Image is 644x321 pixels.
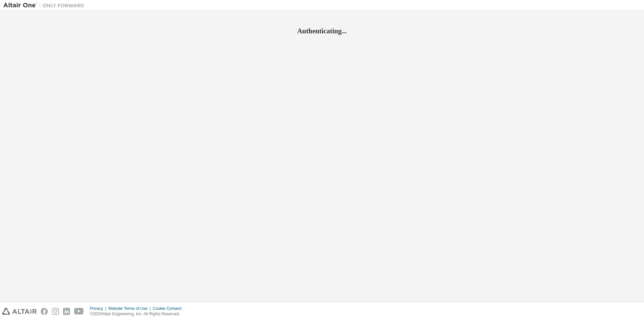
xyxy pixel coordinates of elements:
[2,308,37,315] img: altair_logo.svg
[52,308,59,315] img: instagram.svg
[74,308,84,315] img: youtube.svg
[63,308,70,315] img: linkedin.svg
[108,306,153,311] div: Website Terms of Use
[3,2,88,9] img: Altair One
[90,311,186,317] p: © 2025 Altair Engineering, Inc. All Rights Reserved.
[41,308,48,315] img: facebook.svg
[3,27,641,35] h2: Authenticating...
[90,306,108,311] div: Privacy
[153,306,185,311] div: Cookie Consent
